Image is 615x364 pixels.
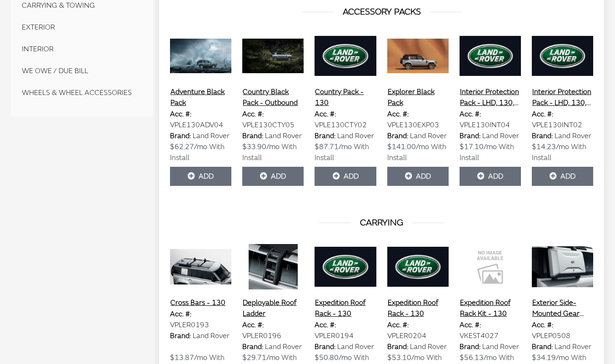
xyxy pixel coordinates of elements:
img: Image for Interior Protection Pack - LHD, 130, with Rubber and Luxury Mats [460,33,521,79]
button: Add [460,167,521,186]
button: Deployable Roof Ladder [242,297,304,319]
label: Brand: [315,130,335,141]
label: Acc. #: [170,109,191,120]
button: Interior Protection Pack - LHD, 130, with Rubber and Luxury Mats [460,86,521,109]
span: Land Rover [410,131,447,140]
button: Add [387,167,449,186]
span: $33.90/mo [242,142,280,151]
label: Acc. #: [387,319,409,330]
button: Adventure Black Pack [170,86,231,109]
span: VPLER0194 [315,331,354,340]
label: Acc. #: [315,109,336,120]
img: Image for Interior Protection Pack - LHD, 130, with Rubber Mats [532,33,593,79]
button: Exterior Side-Mounted Gear Carrier - 130 [532,297,593,319]
button: Expedition Roof Rack Kit - 130 [460,297,521,319]
span: VPLE130CTY02 [315,120,367,130]
span: $50.80/mo [315,353,352,362]
span: Land Rover [193,331,230,340]
span: Land Rover [555,131,591,140]
span: VKEST4027 [460,331,499,340]
span: VPLE130INT02 [532,120,582,130]
img: Image for Country Black Pack - Outbound [242,33,304,79]
span: VPLER0196 [242,331,281,340]
button: Add [315,167,376,186]
label: Acc. #: [532,319,553,330]
img: Image for Cross Bars - 130 [170,244,231,289]
label: Brand: [532,130,553,141]
img: Image for Expedition Roof Rack - 130 [315,244,376,289]
span: VPLEP0508 [532,331,570,340]
span: $141.00/mo [387,142,429,151]
span: Land Rover [265,131,302,140]
span: Land Rover [337,342,374,351]
label: Brand: [532,341,553,352]
span: VPLE130EXP03 [387,120,439,130]
label: Acc. #: [242,109,264,120]
label: Brand: [387,341,408,352]
span: $53.10/mo [387,353,425,362]
button: Add [242,167,304,186]
span: Land Rover [410,342,447,351]
label: Brand: [242,341,263,352]
span: VPLER0204 [387,331,426,340]
span: VPLE130INT04 [460,120,510,130]
label: Acc. #: [460,109,481,120]
span: $17.10/mo [460,142,497,151]
button: Expedition Roof Rack - 130 [315,297,376,319]
button: EXTERIOR [22,18,143,36]
span: Land Rover [265,342,302,351]
span: Land Rover [555,342,591,351]
button: Expedition Roof Rack - 130 [387,297,449,319]
button: Explorer Black Pack [387,86,449,109]
img: Image for Deployable Roof Ladder [242,244,304,289]
button: WHEELS & WHEEL ACCESSORIES [22,84,143,102]
label: Acc. #: [170,309,191,319]
span: VPLE130ADV04 [170,120,223,130]
label: Brand: [170,130,191,141]
span: Land Rover [193,131,230,140]
label: Brand: [170,330,191,341]
button: Country Black Pack - Outbound [242,86,304,109]
button: Add [170,167,231,186]
img: Image for Country Pack - 130 [315,33,376,79]
span: $87.71/mo [315,142,352,151]
h3: CARRYING [170,216,593,229]
label: Acc. #: [387,109,409,120]
span: VPLER0193 [170,320,209,329]
button: Add [532,167,593,186]
img: Image for Adventure Black Pack [170,33,231,79]
img: Image for Expedition Roof Rack Kit - 130 [460,244,521,289]
span: $29.71/mo [242,353,280,362]
span: Land Rover [482,342,519,351]
label: Brand: [242,130,263,141]
img: Image for Expedition Roof Rack - 130 [387,244,449,289]
span: $56.13/mo [460,353,497,362]
span: $62.27/mo [170,142,207,151]
label: Brand: [315,341,335,352]
button: Country Pack - 130 [315,86,376,109]
span: Land Rover [482,131,519,140]
span: $14.23/mo [532,142,569,151]
img: Image for Exterior Side-Mounted Gear Carrier - 130 [532,244,593,289]
button: Cross Bars - 130 [170,297,226,309]
img: Image for Explorer Black Pack [387,33,449,79]
label: Acc. #: [242,319,264,330]
span: VPLE130CTY05 [242,120,295,130]
span: $34.19/mo [532,353,569,362]
span: $13.87/mo [170,353,207,362]
button: We Owe / Due Bill [22,62,143,80]
label: Acc. #: [460,319,481,330]
label: Acc. #: [315,319,336,330]
label: Acc. #: [532,109,553,120]
button: INTERIOR [22,40,143,58]
label: Brand: [460,341,480,352]
label: Brand: [387,130,408,141]
label: Brand: [460,130,480,141]
span: Land Rover [337,131,374,140]
h3: ACCESSORY PACKS [170,5,593,19]
button: Interior Protection Pack - LHD, 130, with Rubber Mats [532,86,593,109]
